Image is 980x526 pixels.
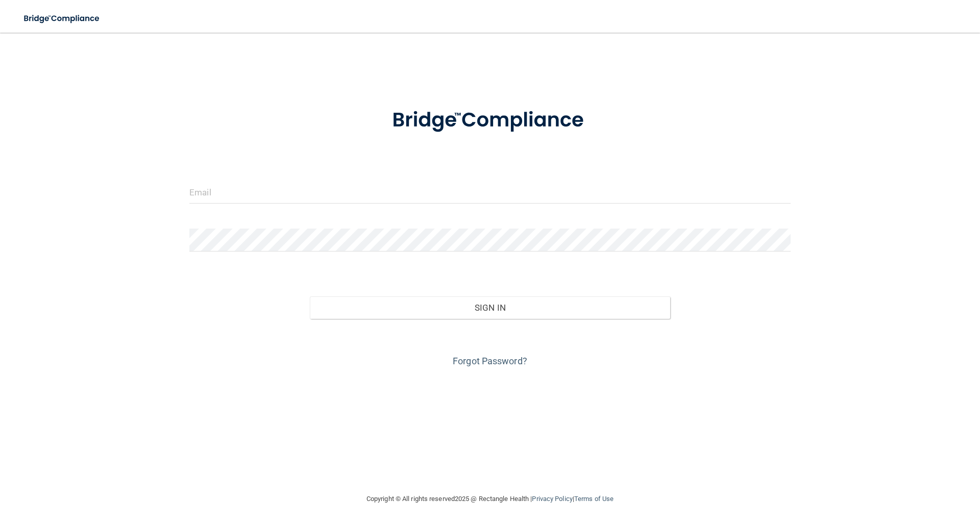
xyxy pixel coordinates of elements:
img: bridge_compliance_login_screen.278c3ca4.svg [371,94,609,147]
a: Terms of Use [574,495,614,503]
a: Privacy Policy [532,495,572,503]
img: bridge_compliance_login_screen.278c3ca4.svg [15,8,109,29]
a: Forgot Password? [453,356,527,366]
input: Email [189,181,791,204]
div: Copyright © All rights reserved 2025 @ Rectangle Health | | [304,483,676,515]
button: Sign In [310,296,671,319]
